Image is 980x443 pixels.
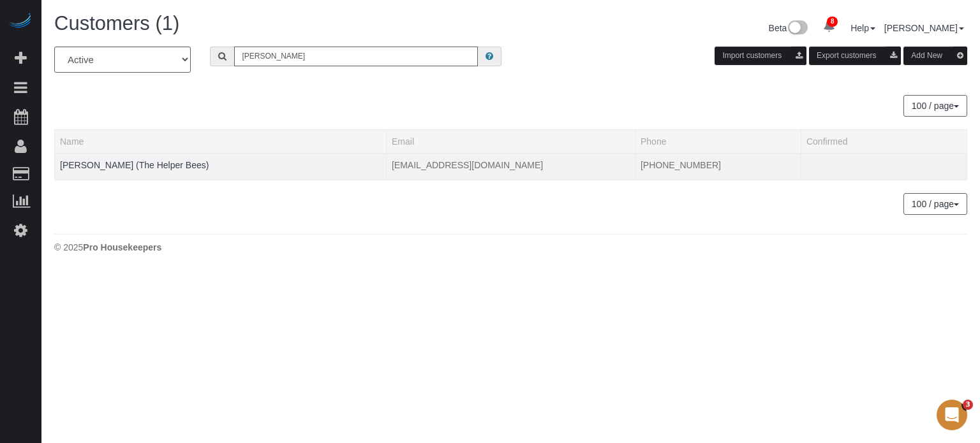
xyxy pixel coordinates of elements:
[635,153,801,180] td: Phone
[850,23,875,33] a: Help
[809,47,901,65] button: Export customers
[937,400,967,430] iframe: Intercom live chat
[787,20,808,37] img: New interface
[884,23,964,33] a: [PERSON_NAME]
[903,95,967,117] button: 100 / page
[60,171,381,175] div: Tags
[234,47,478,66] input: Search customers ...
[386,153,635,180] td: Email
[904,193,967,215] nav: Pagination navigation
[386,129,635,153] th: Email
[715,47,806,65] button: Import customers
[55,153,387,180] td: Name
[769,23,808,33] a: Beta
[8,13,33,31] img: Automaid Logo
[635,129,801,153] th: Phone
[903,47,967,65] button: Add New
[817,13,842,41] a: 8
[827,17,838,27] span: 8
[60,160,209,170] a: [PERSON_NAME] (The Helper Bees)
[83,242,161,252] strong: Pro Housekeepers
[904,95,967,117] nav: Pagination navigation
[963,400,973,410] span: 3
[54,241,967,254] div: © 2025
[801,129,967,153] th: Confirmed
[55,129,387,153] th: Name
[801,153,967,180] td: Confirmed
[54,12,179,34] span: Customers (1)
[903,193,967,215] button: 100 / page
